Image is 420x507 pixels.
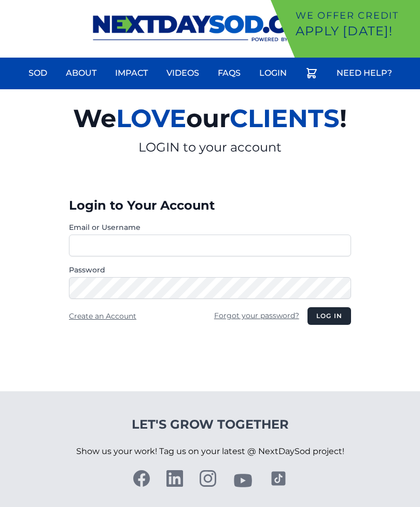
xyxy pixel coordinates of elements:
label: Password [69,265,351,275]
a: Sod [22,61,53,86]
a: Need Help? [330,61,398,86]
a: Forgot your password? [214,311,299,320]
a: Create an Account [69,311,136,321]
a: Login [253,61,293,86]
p: Apply [DATE]! [296,23,416,39]
button: Log in [307,307,351,325]
span: LOVE [116,103,186,133]
h3: Login to Your Account [69,197,351,214]
p: Show us your work! Tag us on your latest @ NextDaySod project! [76,433,344,470]
p: LOGIN to your account [8,139,412,156]
label: Email or Username [69,222,351,232]
h4: Let's Grow Together [76,416,344,433]
a: Videos [160,61,205,86]
span: CLIENTS [230,103,340,133]
p: We offer Credit [296,8,416,23]
a: FAQs [212,61,247,86]
a: Impact [109,61,154,86]
a: About [60,61,103,86]
h2: We our ! [8,98,412,139]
